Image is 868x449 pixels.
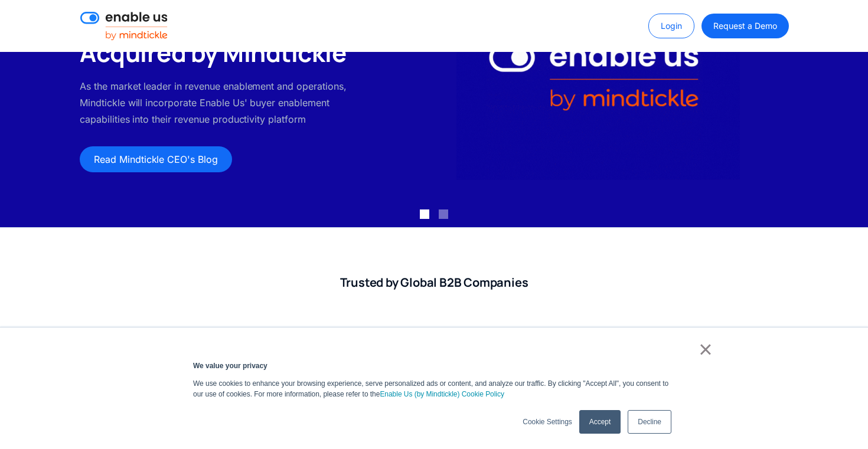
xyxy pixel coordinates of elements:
a: Login [648,14,694,38]
a: Enable Us (by Mindtickle) Cookie Policy [380,389,504,399]
p: We use cookies to enhance your browsing experience, serve personalized ads or content, and analyz... [193,378,675,399]
a: Read Mindtickle CEO's Blog [80,146,232,172]
a: Accept [579,410,621,434]
div: Show slide 1 of 2 [420,209,429,219]
a: × [699,344,713,355]
div: Show slide 2 of 2 [439,209,448,219]
h2: Trusted by Global B2B Companies [80,275,788,290]
a: Cookie Settings [523,417,572,427]
p: As the market leader in revenue enablement and operations, Mindtickle will incorporate Enable Us'... [80,78,361,127]
strong: We value your privacy [193,362,267,370]
a: Request a Demo [701,14,788,38]
a: Decline [628,410,671,434]
h2: News: Enable Us Acquired by Mindtickle [80,4,361,68]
